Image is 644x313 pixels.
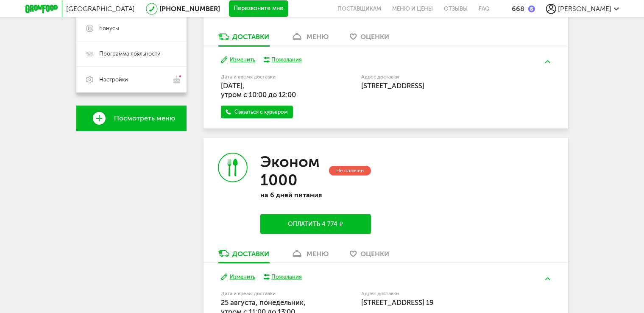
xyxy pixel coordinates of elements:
img: bonus_b.cdccf46.png [528,6,535,12]
a: Настройки [76,67,187,92]
a: меню [287,32,333,46]
h3: Эконом 1000 [260,153,327,189]
span: [STREET_ADDRESS] [361,81,424,90]
a: [PHONE_NUMBER] [160,5,220,13]
a: Доставки [214,32,274,46]
a: Бонусы [76,16,187,41]
div: 668 [512,5,525,13]
span: [GEOGRAPHIC_DATA] [67,5,135,13]
a: Связаться с курьером [221,106,293,118]
div: Не оплачен [329,166,371,176]
span: [PERSON_NAME] [558,5,612,13]
a: Посмотреть меню [76,106,187,131]
button: Пожелания [264,273,302,281]
button: Пожелания [264,56,302,64]
a: меню [287,249,333,263]
span: Программа лояльности [100,50,161,58]
label: Дата и время доставки [221,75,318,79]
button: Изменить [221,56,255,64]
a: Оценки [346,249,393,263]
div: меню [307,33,329,41]
a: Программа лояльности [76,41,187,67]
p: на 6 дней питания [260,191,371,199]
span: [DATE], утром c 10:00 до 12:00 [221,81,296,99]
span: [STREET_ADDRESS] 19 [361,298,434,307]
div: Пожелания [271,273,302,281]
a: Оценки [346,32,393,46]
button: Изменить [221,273,255,281]
img: arrow-up-green.5eb5f82.svg [545,60,550,63]
a: Доставки [214,249,274,263]
span: Бонусы [100,25,120,32]
span: Настройки [100,76,128,84]
div: Доставки [233,250,270,258]
label: Дата и время доставки [221,291,318,296]
span: Оценки [360,33,389,41]
label: Адрес доставки [361,291,519,296]
div: меню [307,250,329,258]
span: Посмотреть меню [114,115,176,122]
div: Доставки [233,33,270,41]
div: Пожелания [271,56,302,64]
span: Оценки [360,250,389,258]
button: Перезвоните мне [229,0,288,17]
label: Адрес доставки [361,75,519,79]
img: arrow-up-green.5eb5f82.svg [545,277,550,280]
button: Оплатить 4 774 ₽ [260,214,371,234]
